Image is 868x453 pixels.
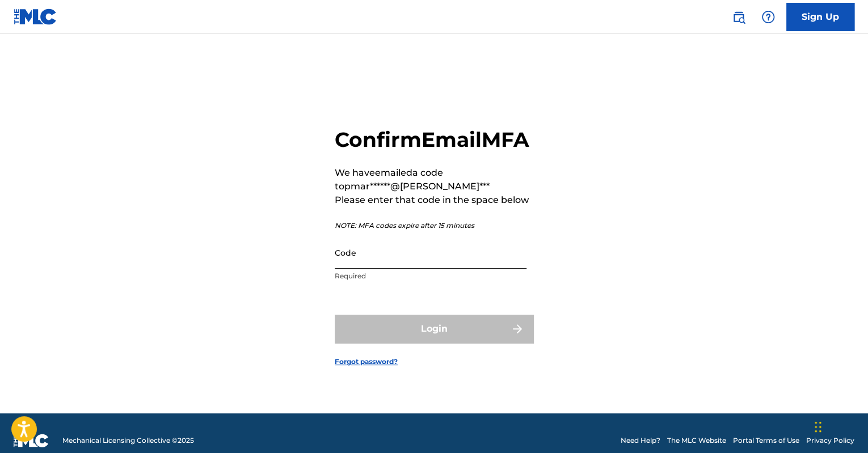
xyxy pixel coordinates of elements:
[14,434,49,447] img: logo
[335,271,526,281] p: Required
[733,435,799,446] a: Portal Terms of Use
[335,221,533,231] p: NOTE: MFA codes expire after 15 minutes
[806,435,854,446] a: Privacy Policy
[335,166,533,193] p: We have emailed a code to pmar******@[PERSON_NAME]***
[335,127,533,153] h2: Confirm Email MFA
[811,399,868,453] iframe: Chat Widget
[727,6,750,28] a: Public Search
[732,10,745,24] img: search
[621,435,660,446] a: Need Help?
[14,9,57,25] img: MLC Logo
[62,435,194,446] span: Mechanical Licensing Collective © 2025
[815,410,821,444] div: Ziehen
[757,6,779,28] div: Help
[667,435,726,446] a: The MLC Website
[335,357,398,367] a: Forgot password?
[335,193,533,207] p: Please enter that code in the space below
[811,399,868,453] div: Chat-Widget
[761,10,775,24] img: help
[786,3,854,31] a: Sign Up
